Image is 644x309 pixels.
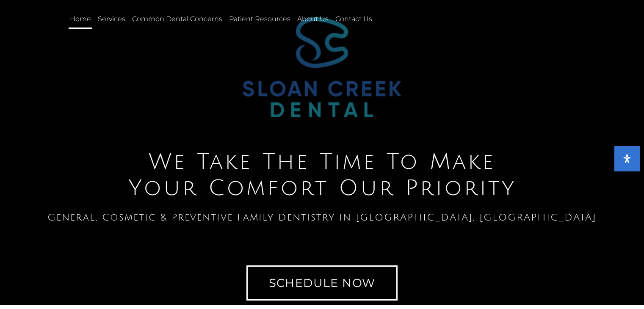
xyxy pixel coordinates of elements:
h1: General, Cosmetic & Preventive Family Dentistry in [GEOGRAPHIC_DATA], [GEOGRAPHIC_DATA] [4,212,640,222]
a: Home [69,9,92,29]
a: Contact Us [334,9,373,29]
a: Common Dental Concerns [131,9,224,29]
img: Sloan Creek Dental Logo [243,17,401,117]
a: Services [97,9,127,29]
a: Schedule Now [246,265,398,301]
span: Schedule Now [269,277,376,289]
nav: Menu [69,9,442,29]
button: Open Accessibility Panel [614,146,640,171]
a: Patient Resources [228,9,292,29]
a: About Us [296,9,330,29]
h2: We Take The Time To Make Your Comfort Our Priority [4,149,640,202]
